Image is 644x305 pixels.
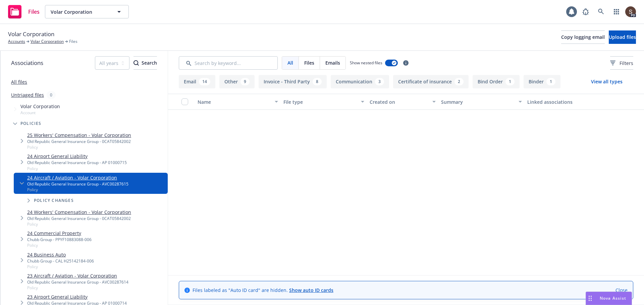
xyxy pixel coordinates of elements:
a: 23 Aircraft / Aviation - Volar Corporation [27,272,128,279]
button: Bind Order [473,75,520,88]
img: photo [625,6,636,17]
div: Drag to move [586,292,594,305]
span: Files labeled as "Auto ID card" are hidden. [193,287,333,294]
button: View all types [580,75,633,88]
span: Files [69,39,77,45]
a: Search [594,5,608,18]
span: Filters [610,60,633,67]
div: 9 [240,78,250,85]
span: Policy changes [34,199,74,203]
span: Policy [27,221,131,227]
span: Policy [27,285,128,291]
span: Show nested files [350,60,382,66]
button: Email [179,75,215,88]
span: Upload files [609,34,636,40]
span: Volar Corporation [51,8,109,15]
div: 8 [313,78,322,85]
button: Binder [524,75,560,88]
button: Volar Corporation [45,5,129,18]
a: 23 Airport General Liability [27,293,127,300]
a: Accounts [8,39,25,45]
input: Select all [181,98,188,105]
a: Report a Bug [579,5,592,18]
div: 1 [546,78,555,85]
div: Name [198,98,271,105]
span: Filters [620,60,633,67]
button: Other [219,75,255,88]
a: Show auto ID cards [289,287,333,293]
svg: Search [133,60,139,66]
div: 1 [505,78,515,85]
div: File type [283,98,357,105]
span: Files [304,59,314,66]
input: Search by keyword... [179,56,278,70]
button: Filters [610,56,633,70]
button: File type [281,94,367,110]
button: Communication [331,75,389,88]
button: Linked associations [525,94,610,110]
div: 14 [199,78,210,85]
span: Policy [27,242,92,248]
span: Policies [20,122,42,126]
a: All files [11,79,27,85]
div: Summary [441,98,514,105]
span: All [287,59,293,66]
a: 24 Airport General Liability [27,153,127,160]
button: Created on [367,94,439,110]
a: 24 Commercial Property [27,230,92,237]
span: Policy [27,264,94,270]
a: Volar Corporation [31,39,64,45]
div: 2 [454,78,464,85]
button: Invoice - Third Party [259,75,327,88]
span: Account [20,110,60,116]
a: 24 Aircraft / Aviation - Volar Corporation [27,174,128,181]
div: Created on [370,98,429,105]
div: 0 [47,91,56,99]
div: Old Republic General Insurance Group - AVC00287614 [27,279,128,285]
div: Chubb Group - CAL H25142184-006 [27,258,94,264]
a: Files [5,2,42,21]
div: Old Republic General Insurance Group - AVC00287615 [27,181,128,187]
div: Chubb Group - PPYF10883088-006 [27,237,92,242]
button: Certificate of insurance [393,75,469,88]
div: Old Republic General Insurance Group - AP 01000715 [27,160,127,165]
button: Copy logging email [561,30,605,44]
span: Associations [11,59,43,67]
span: Copy logging email [561,34,605,40]
a: 24 Business Auto [27,251,94,258]
span: Emails [325,59,340,66]
button: Nova Assist [586,292,632,305]
a: Close [615,287,628,294]
span: Files [28,9,40,14]
div: 3 [375,78,384,85]
div: Old Republic General Insurance Group - 0CAT05842002 [27,216,131,221]
span: Policy [27,187,128,193]
div: Linked associations [527,98,608,105]
span: Volar Corporation [8,30,54,39]
a: Untriaged files [11,91,44,98]
a: Switch app [610,5,623,18]
span: Policy [27,144,131,150]
a: 25 Workers' Compensation - Volar Corporation [27,132,131,139]
button: Upload files [609,30,636,44]
div: Search [133,57,157,69]
div: Old Republic General Insurance Group - 0CAT05842002 [27,139,131,144]
span: Nova Assist [600,295,626,301]
button: SearchSearch [133,56,157,70]
span: Policy [27,166,127,171]
button: Summary [438,94,524,110]
button: Name [195,94,281,110]
span: Volar Corporation [20,103,60,110]
a: 24 Workers' Compensation - Volar Corporation [27,209,131,216]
